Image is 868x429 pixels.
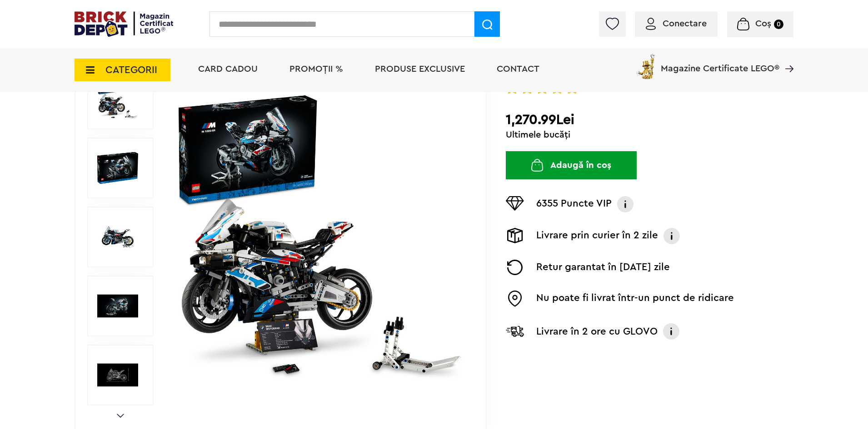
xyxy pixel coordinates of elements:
[105,65,157,75] span: CATEGORII
[375,64,465,74] a: Produse exclusive
[536,228,658,244] p: Livrare prin curier în 2 zile
[117,414,124,418] a: Next
[97,217,138,257] img: Motocicleta BMW M1000 RR K66 LEGO 42130
[497,64,539,74] a: Contact
[506,291,524,307] img: Easybox
[755,19,771,28] span: Coș
[174,91,466,383] img: Motocicleta BMW M1000 RR K66
[646,19,707,28] a: Conectare
[536,291,734,307] p: Nu poate fi livrat într-un punct de ridicare
[506,130,793,139] div: Ultimele bucăți
[97,148,138,188] img: Motocicleta BMW M1000 RR K66
[506,196,524,211] img: Puncte VIP
[536,196,612,212] p: 6355 Puncte VIP
[97,79,138,119] img: Motocicleta BMW M1000 RR K66
[536,260,670,275] p: Retur garantat în [DATE] zile
[506,260,524,275] img: Returnare
[289,64,343,74] a: PROMOȚII %
[198,64,258,74] a: Card Cadou
[506,151,637,179] button: Adaugă în coș
[662,322,680,340] img: Info livrare cu GLOVO
[97,286,138,326] img: Seturi Lego Motocicleta BMW M1000 RR K66
[774,20,783,29] small: 0
[616,196,634,212] img: Info VIP
[536,324,658,339] p: Livrare în 2 ore cu GLOVO
[661,52,779,73] span: Magazine Certificate LEGO®
[506,228,524,243] img: Livrare
[663,228,681,244] img: Info livrare prin curier
[663,19,707,28] span: Conectare
[779,52,793,61] a: Magazine Certificate LEGO®
[97,355,138,395] img: LEGO Technic Motocicleta BMW M1000 RR K66
[506,112,793,128] h2: 1,270.99Lei
[506,325,524,337] img: Livrare Glovo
